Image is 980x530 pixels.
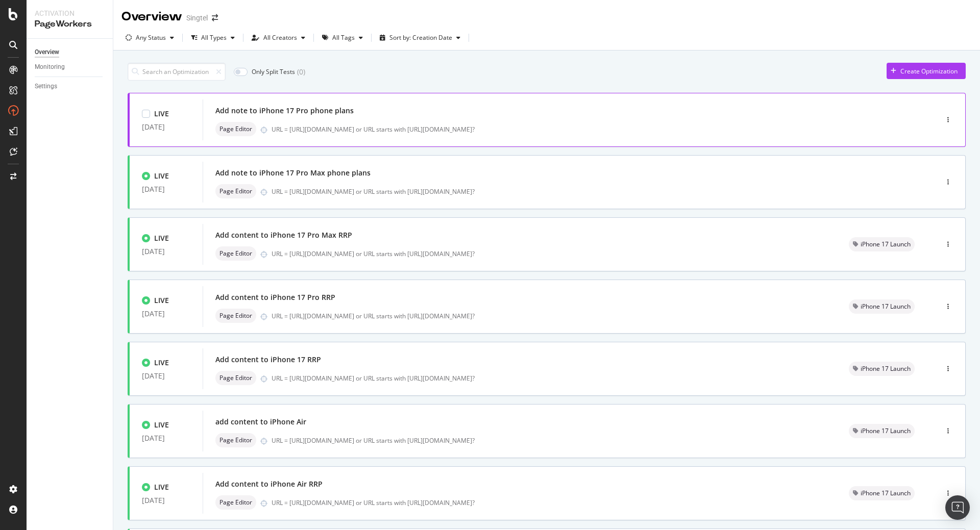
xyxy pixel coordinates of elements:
[215,122,256,136] div: neutral label
[35,62,106,72] a: Monitoring
[215,433,256,447] div: neutral label
[35,81,57,92] div: Settings
[219,499,252,506] span: Page Editor
[849,299,915,314] div: neutral label
[142,372,190,380] div: [DATE]
[219,437,252,443] span: Page Editor
[318,30,367,46] button: All Tags
[35,8,105,18] div: Activation
[263,35,297,41] div: All Creators
[35,47,59,58] div: Overview
[219,375,252,381] span: Page Editor
[219,313,252,319] span: Page Editor
[861,428,911,434] span: iPhone 17 Launch
[219,188,252,194] span: Page Editor
[201,35,227,41] div: All Types
[272,374,824,383] div: URL = [URL][DOMAIN_NAME] or URL starts with [URL][DOMAIN_NAME]?
[252,67,295,76] div: Only Split Tests
[861,490,911,496] span: iPhone 17 Launch
[332,35,355,41] div: All Tags
[272,312,824,320] div: URL = [URL][DOMAIN_NAME] or URL starts with [URL][DOMAIN_NAME]?
[154,171,169,181] div: LIVE
[849,486,915,500] div: neutral label
[121,30,178,46] button: Any Status
[215,246,256,261] div: neutral label
[186,13,208,23] div: Singtel
[215,106,354,116] div: Add note to iPhone 17 Pro phone plans
[900,67,958,75] div: Create Optimization
[219,250,252,257] span: Page Editor
[215,292,335,302] div: Add content to iPhone 17 Pro RRP
[154,233,169,243] div: LIVE
[849,237,915,251] div: neutral label
[215,230,352,240] div: Add content to iPhone 17 Pro Max RRP
[142,185,190,193] div: [DATE]
[849,424,915,438] div: neutral label
[121,8,182,26] div: Overview
[272,125,894,134] div: URL = [URL][DOMAIN_NAME] or URL starts with [URL][DOMAIN_NAME]?
[142,123,190,131] div: [DATE]
[887,63,966,79] button: Create Optimization
[215,371,256,385] div: neutral label
[187,30,239,46] button: All Types
[154,482,169,492] div: LIVE
[154,109,169,119] div: LIVE
[212,14,218,21] div: arrow-right-arrow-left
[297,67,305,77] div: ( 0 )
[272,436,824,445] div: URL = [URL][DOMAIN_NAME] or URL starts with [URL][DOMAIN_NAME]?
[142,496,190,504] div: [DATE]
[215,479,323,489] div: Add content to iPhone Air RRP
[154,295,169,306] div: LIVE
[35,81,106,92] a: Settings
[35,62,65,72] div: Monitoring
[154,358,169,368] div: LIVE
[861,366,911,372] span: iPhone 17 Launch
[142,310,190,318] div: [DATE]
[861,241,911,247] span: iPhone 17 Launch
[142,434,190,442] div: [DATE]
[272,498,824,507] div: URL = [URL][DOMAIN_NAME] or URL starts with [URL][DOMAIN_NAME]?
[142,247,190,256] div: [DATE]
[376,30,464,46] button: Sort by: Creation Date
[35,47,106,58] a: Overview
[215,355,321,365] div: Add content to iPhone 17 RRP
[861,304,911,310] span: iPhone 17 Launch
[215,309,256,323] div: neutral label
[248,30,309,46] button: All Creators
[215,495,256,510] div: neutral label
[272,187,894,196] div: URL = [URL][DOMAIN_NAME] or URL starts with [URL][DOMAIN_NAME]?
[945,495,970,520] div: Open Intercom Messenger
[215,168,371,178] div: Add note to iPhone 17 Pro Max phone plans
[219,126,252,132] span: Page Editor
[215,184,256,198] div: neutral label
[215,417,306,427] div: add content to iPhone Air
[849,362,915,376] div: neutral label
[128,63,226,81] input: Search an Optimization
[272,249,824,258] div: URL = [URL][DOMAIN_NAME] or URL starts with [URL][DOMAIN_NAME]?
[154,420,169,430] div: LIVE
[35,18,105,30] div: PageWorkers
[136,35,166,41] div: Any Status
[389,35,452,41] div: Sort by: Creation Date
